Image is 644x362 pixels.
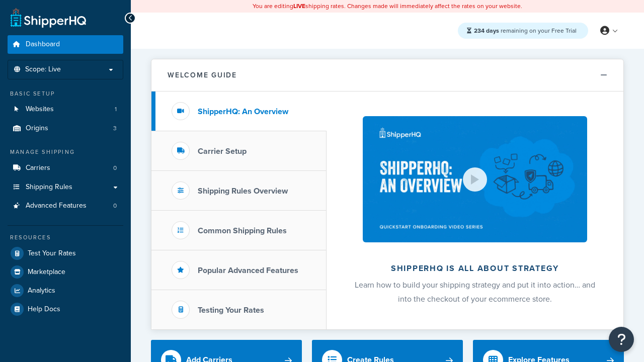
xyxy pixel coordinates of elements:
[355,279,595,305] span: Learn how to build your shipping strategy and put it into action… and into the checkout of your e...
[25,65,61,74] span: Scope: Live
[609,327,634,352] button: Open Resource Center
[28,287,55,295] span: Analytics
[8,35,123,54] a: Dashboard
[8,100,123,119] li: Websites
[198,226,287,235] h3: Common Shipping Rules
[198,187,288,196] h3: Shipping Rules Overview
[198,107,288,116] h3: ShipperHQ: An Overview
[26,183,72,192] span: Shipping Rules
[26,202,87,210] span: Advanced Features
[8,89,123,98] div: Basic Setup
[28,268,65,277] span: Marketplace
[8,300,123,318] a: Help Docs
[474,26,499,35] strong: 234 days
[8,119,123,138] a: Origins3
[151,59,623,92] button: Welcome Guide
[26,40,60,49] span: Dashboard
[8,263,123,281] a: Marketplace
[26,124,48,133] span: Origins
[198,306,264,315] h3: Testing Your Rates
[8,197,123,215] li: Advanced Features
[113,164,117,172] span: 0
[474,26,577,35] span: remaining on your Free Trial
[8,282,123,300] a: Analytics
[168,71,237,79] h2: Welcome Guide
[113,124,117,133] span: 3
[363,116,587,242] img: ShipperHQ is all about strategy
[198,266,298,275] h3: Popular Advanced Features
[8,197,123,215] a: Advanced Features0
[8,233,123,242] div: Resources
[26,105,54,114] span: Websites
[26,164,50,172] span: Carriers
[293,2,305,11] b: LIVE
[198,147,247,156] h3: Carrier Setup
[28,305,60,314] span: Help Docs
[113,202,117,210] span: 0
[8,244,123,262] a: Test Your Rates
[353,264,597,273] h2: ShipperHQ is all about strategy
[8,159,123,177] a: Carriers0
[8,100,123,119] a: Websites1
[8,178,123,197] a: Shipping Rules
[115,105,117,114] span: 1
[8,148,123,156] div: Manage Shipping
[28,249,76,258] span: Test Your Rates
[8,159,123,177] li: Carriers
[8,119,123,138] li: Origins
